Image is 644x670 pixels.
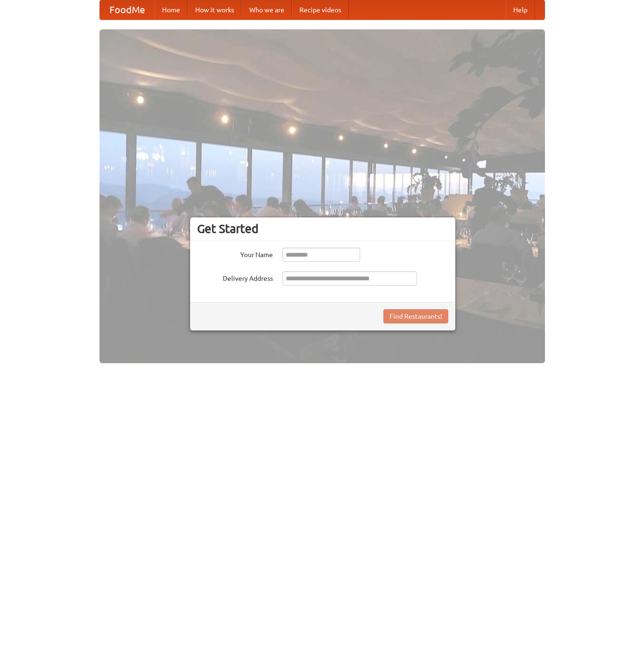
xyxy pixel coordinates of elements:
[197,248,273,259] label: Your Name
[242,0,292,19] a: Who we are
[100,0,154,19] a: FoodMe
[188,0,242,19] a: How it works
[292,0,349,19] a: Recipe videos
[154,0,188,19] a: Home
[197,222,448,236] h3: Get Started
[506,0,535,19] a: Help
[383,309,448,323] button: Find Restaurants!
[197,271,273,283] label: Delivery Address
